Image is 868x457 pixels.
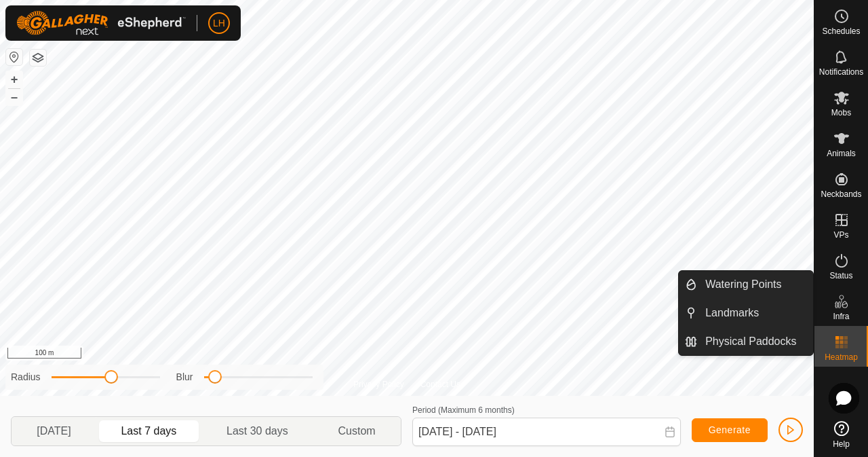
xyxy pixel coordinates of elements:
[176,370,193,384] label: Blur
[821,190,861,198] span: Neckbands
[6,49,22,65] button: Reset Map
[705,333,796,350] span: Physical Paddocks
[829,272,852,280] span: Status
[679,299,813,327] li: Landmarks
[11,370,41,384] label: Radius
[705,276,781,293] span: Watering Points
[827,149,856,158] span: Animals
[30,50,46,66] button: Map Layers
[833,312,849,321] span: Infra
[833,440,850,448] span: Help
[121,423,176,439] span: Last 7 days
[692,418,768,442] button: Generate
[825,353,858,361] span: Heatmap
[709,424,751,435] span: Generate
[705,305,759,321] span: Landmarks
[353,378,404,390] a: Privacy Policy
[226,423,288,439] span: Last 30 days
[679,271,813,298] li: Watering Points
[6,89,22,105] button: –
[822,27,860,35] span: Schedules
[819,68,863,76] span: Notifications
[6,71,22,88] button: +
[697,328,813,355] a: Physical Paddocks
[814,416,868,454] a: Help
[697,271,813,298] a: Watering Points
[420,378,460,390] a: Contact Us
[679,328,813,355] li: Physical Paddocks
[697,299,813,327] a: Landmarks
[833,231,848,239] span: VPs
[338,423,376,439] span: Custom
[16,11,186,35] img: Gallagher Logo
[213,16,225,31] span: LH
[831,109,851,117] span: Mobs
[412,405,515,415] label: Period (Maximum 6 months)
[37,423,71,439] span: [DATE]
